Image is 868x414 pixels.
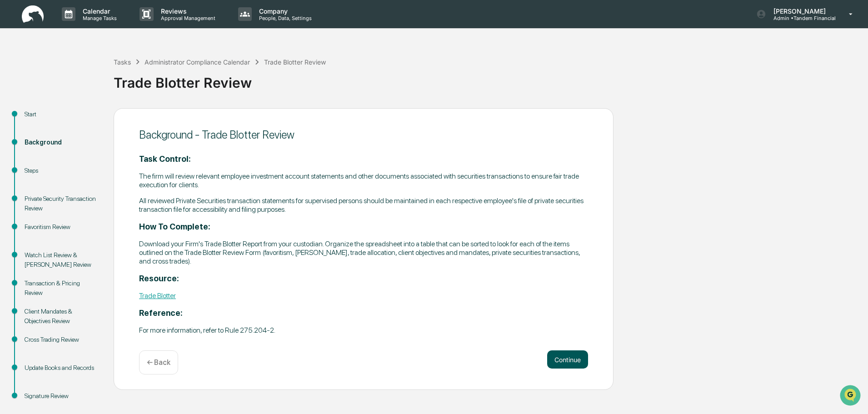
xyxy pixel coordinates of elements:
[839,384,863,409] iframe: Open customer support
[139,308,183,318] strong: Reference:
[25,138,99,147] div: Background
[75,7,121,15] p: Calendar
[75,15,121,21] p: Manage Tasks
[145,58,250,66] div: Administrator Compliance Calendar
[25,250,99,269] div: Watch List Review & [PERSON_NAME] Review
[18,132,57,141] span: Data Lookup
[5,128,61,145] a: 🔎Data Lookup
[25,110,99,119] div: Start
[139,128,588,141] div: Background - Trade Blotter Review
[31,70,149,79] div: Start new chat
[25,391,99,401] div: Signature Review
[139,154,191,164] strong: Task Control:
[9,133,16,140] div: 🔎
[25,166,99,175] div: Steps
[25,335,99,344] div: Cross Trading Review
[25,194,99,213] div: Private Security Transaction Review
[62,111,116,127] a: 🗄️Attestations
[139,196,588,214] p: All reviewed Private Securities transaction statements for supervised persons should be maintaine...
[139,291,176,300] a: Trade Blotter
[64,154,110,161] a: Powered byPylon
[9,19,165,34] p: How can we help?
[264,58,326,66] div: Trade Blotter Review
[766,7,836,15] p: [PERSON_NAME]
[766,15,836,21] p: Admin • Tandem Financial
[154,15,220,21] p: Approval Management
[139,222,210,231] strong: How To Complete:
[139,274,179,283] strong: Resource:
[5,111,62,127] a: 🖐️Preclearance
[18,115,59,124] span: Preclearance
[154,7,220,15] p: Reviews
[139,172,588,189] p: The firm will review relevant employee investment account statements and other documents associat...
[25,363,99,373] div: Update Books and Records
[252,15,316,21] p: People, Data, Settings
[25,279,99,298] div: Transaction & Pricing Review
[114,67,863,91] div: Trade Blotter Review
[139,326,588,334] p: For more information, refer to Rule 275.204-2.
[31,79,115,86] div: We're available if you need us!
[114,58,131,66] div: Tasks
[547,350,588,369] button: Continue
[147,358,170,367] p: ← Back
[90,154,110,161] span: Pylon
[9,115,16,123] div: 🖐️
[25,222,99,232] div: Favoritism Review
[155,72,165,83] button: Start new chat
[139,239,588,265] p: Download your Firm's Trade Blotter Report from your custodian. Organize the spreadsheet into a ta...
[9,70,25,86] img: 1746055101610-c473b297-6a78-478c-a979-82029cc54cd1
[22,5,44,23] img: logo
[75,115,113,124] span: Attestations
[25,307,99,326] div: Client Mandates & Objectives Review
[66,115,73,123] div: 🗄️
[252,7,316,15] p: Company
